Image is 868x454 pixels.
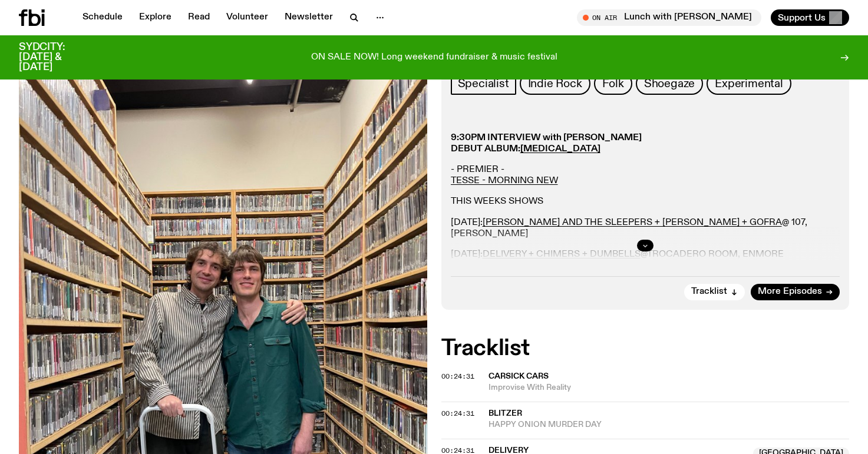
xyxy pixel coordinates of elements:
span: Specialist [458,77,509,90]
span: Carsick Cars [489,372,549,380]
a: More Episodes [751,284,840,300]
a: Shoegaze [636,72,703,95]
a: Folk [594,72,632,95]
p: THIS WEEKS SHOWS [451,196,840,207]
span: HAPPY ONION MURDER DAY [489,419,850,430]
span: Tracklist [691,287,727,296]
button: Support Us [771,9,849,26]
button: 00:24:31 [441,448,474,454]
span: Improvise With Reality [489,382,850,393]
a: [MEDICAL_DATA] [520,144,600,154]
button: 00:24:31 [441,410,474,417]
a: [PERSON_NAME] AND THE SLEEPERS + [PERSON_NAME] + GOFRA [483,218,782,227]
span: Shoegaze [644,77,695,90]
a: TESSE - MORNING NEW [451,176,558,185]
a: Volunteer [219,9,275,26]
span: 00:24:31 [441,409,474,418]
span: More Episodes [758,287,822,296]
a: Explore [132,9,179,26]
button: On AirLunch with [PERSON_NAME] [577,9,761,26]
a: Read [181,9,217,26]
a: Specialist [451,72,516,95]
button: Tracklist [684,284,745,300]
p: ON SALE NOW! Long weekend fundraiser & music festival [311,52,557,63]
a: Newsletter [278,9,340,26]
a: Schedule [75,9,130,26]
p: [DATE]: @ 107, [PERSON_NAME] [451,217,840,240]
span: 00:24:31 [441,372,474,381]
span: Blitzer [489,409,522,417]
span: Folk [602,77,624,90]
strong: DEBUT ALBUM: [451,144,520,154]
a: Indie Rock [520,72,590,95]
h2: Tracklist [441,338,850,359]
button: 00:24:31 [441,373,474,380]
h3: SYDCITY: [DATE] & [DATE] [19,42,94,72]
strong: 9:30PM INTERVIEW with [PERSON_NAME] [451,133,642,143]
span: Support Us [778,12,826,23]
span: Indie Rock [528,77,582,90]
span: Experimental [715,77,783,90]
p: - PREMIER - [451,164,840,187]
a: Experimental [707,72,791,95]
